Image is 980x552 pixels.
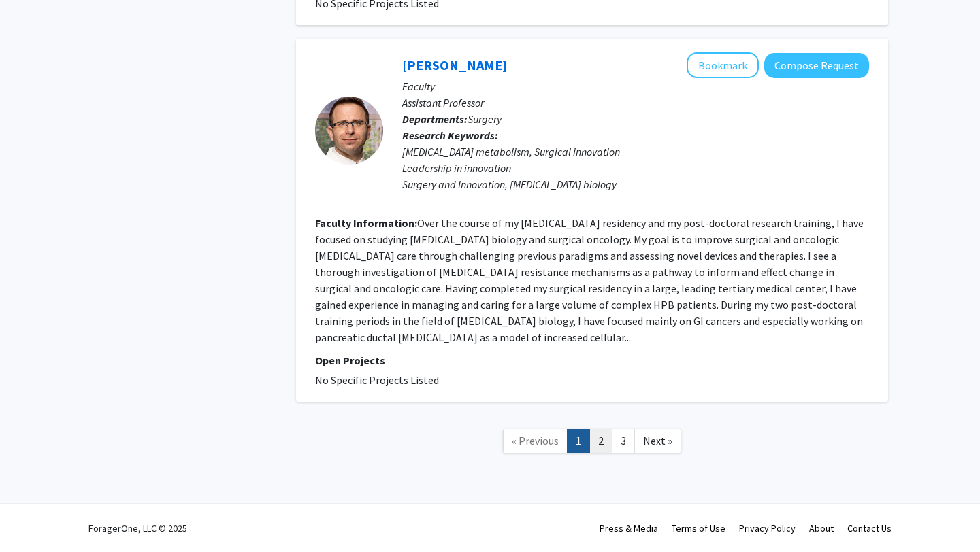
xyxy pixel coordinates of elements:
[634,429,681,453] a: Next
[402,143,869,192] div: [MEDICAL_DATA] metabolism, Surgical innovation Leadership in innovation Surgery and Innovation, [...
[296,415,888,470] nav: Page navigation
[402,128,498,142] b: Research Keywords:
[847,522,892,534] a: Contact Us
[315,216,417,230] b: Faculty Information:
[809,522,834,534] a: About
[402,56,507,73] a: [PERSON_NAME]
[503,429,568,453] a: Previous Page
[402,94,869,111] p: Assistant Professor
[315,216,864,344] fg-read-more: Over the course of my [MEDICAL_DATA] residency and my post-doctoral research training, I have foc...
[600,522,658,534] a: Press & Media
[468,112,502,126] span: Surgery
[643,434,672,447] span: Next »
[402,112,468,126] b: Departments:
[512,434,559,447] span: « Previous
[739,522,796,534] a: Privacy Policy
[10,491,58,542] iframe: Chat
[612,429,635,453] a: 3
[567,429,590,453] a: 1
[687,52,759,78] button: Add Avinoam Nevler to Bookmarks
[315,373,439,387] span: No Specific Projects Listed
[315,352,869,368] p: Open Projects
[764,53,869,78] button: Compose Request to Avinoam Nevler
[402,78,869,94] p: Faculty
[88,504,187,552] div: ForagerOne, LLC © 2025
[589,429,612,453] a: 2
[672,522,725,534] a: Terms of Use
